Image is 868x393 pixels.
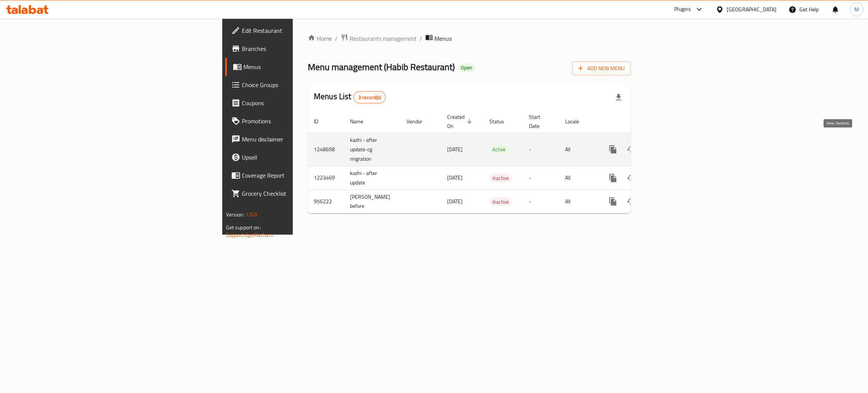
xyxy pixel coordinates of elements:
td: All [559,190,598,213]
span: Upsell [242,153,361,162]
span: Active [489,145,509,154]
button: more [604,192,622,210]
td: kazhi - after update-cg migration [344,133,400,166]
td: All [559,133,598,166]
span: Grocery Checklist [242,189,361,198]
button: more [604,169,622,187]
h2: Menus List [314,91,386,103]
span: Menus [243,62,361,71]
span: Version: [226,210,245,220]
div: Total records count [353,91,386,103]
button: Add New Menu [572,61,631,75]
div: Export file [610,88,628,106]
td: [PERSON_NAME] before [344,190,400,213]
div: Open [458,63,475,72]
span: Menu disclaimer [242,135,361,144]
button: more [604,140,622,158]
a: Menus [225,58,367,76]
a: Choice Groups [225,76,367,94]
span: Menu management ( Habib Restaurant ) [308,58,455,75]
a: Branches [225,40,367,58]
span: Get support on: [226,223,261,232]
table: enhanced table [308,110,682,214]
div: [GEOGRAPHIC_DATA] [727,5,776,14]
span: 3 record(s) [354,94,386,101]
button: Change Status [622,192,640,210]
span: Inactive [489,198,512,206]
span: Add New Menu [578,64,625,73]
a: Restaurants management [341,34,417,43]
span: Coverage Report [242,171,361,180]
a: Coupons [225,94,367,112]
span: Branches [242,44,361,53]
div: Inactive [489,173,512,183]
a: Menu disclaimer [225,130,367,148]
a: Grocery Checklist [225,184,367,203]
span: Vendor [406,117,432,126]
span: 1.0.0 [246,210,257,220]
span: Choice Groups [242,80,361,89]
span: Edit Restaurant [242,26,361,35]
a: Upsell [225,148,367,166]
span: Open [458,64,475,71]
span: Locale [565,117,589,126]
td: - [523,133,559,166]
span: Created On [447,112,474,130]
span: Restaurants management [350,34,417,43]
a: Support.OpsPlatform [226,230,274,240]
span: M [854,5,859,14]
a: Edit Restaurant [225,21,367,40]
span: [DATE] [447,144,463,154]
div: Plugins [674,5,691,14]
td: All [559,166,598,190]
span: Inactive [489,174,512,183]
span: Name [350,117,373,126]
td: - [523,190,559,213]
span: Start Date [529,112,550,130]
span: Coupons [242,98,361,107]
span: [DATE] [447,196,463,206]
li: / [420,34,422,43]
button: Change Status [622,169,640,187]
td: kazhi - after update [344,166,400,190]
span: ID [314,117,328,126]
th: Actions [598,110,682,133]
span: Menus [434,34,452,43]
button: Change Status [622,140,640,158]
td: - [523,166,559,190]
span: Status [489,117,514,126]
nav: breadcrumb [308,34,631,43]
a: Coverage Report [225,166,367,184]
span: [DATE] [447,173,463,183]
a: Promotions [225,112,367,130]
span: Promotions [242,117,361,126]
